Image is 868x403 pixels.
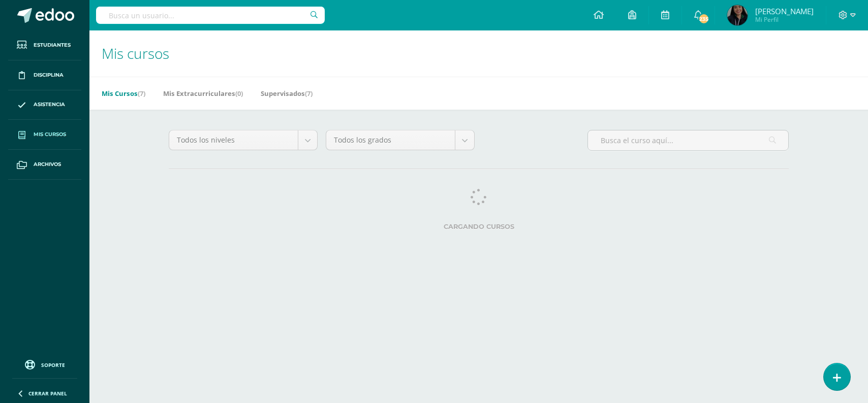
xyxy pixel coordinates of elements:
[102,44,169,63] span: Mis cursos
[755,6,814,16] span: [PERSON_NAME]
[8,150,81,180] a: Archivos
[41,361,65,368] span: Soporte
[235,89,243,98] span: (0)
[169,223,789,230] label: Cargando cursos
[12,357,77,371] a: Soporte
[755,15,814,24] span: Mi Perfil
[169,130,317,150] a: Todos los niveles
[305,89,313,98] span: (7)
[28,390,67,397] span: Cerrar panel
[8,120,81,150] a: Mis cursos
[163,85,243,102] a: Mis Extracurriculares(0)
[326,130,474,150] a: Todos los grados
[138,89,145,98] span: (7)
[334,130,447,150] span: Todos los grados
[8,60,81,90] a: Disciplina
[102,85,145,102] a: Mis Cursos(7)
[727,5,748,25] img: 05b0c392cdf5122faff8de1dd3fa3244.png
[177,130,290,150] span: Todos los niveles
[34,130,66,139] span: Mis cursos
[96,7,325,24] input: Busca un usuario...
[34,71,64,79] span: Disciplina
[8,30,81,60] a: Estudiantes
[588,130,788,150] input: Busca el curso aquí...
[34,41,71,49] span: Estudiantes
[8,90,81,120] a: Asistencia
[34,100,65,109] span: Asistencia
[34,160,61,169] span: Archivos
[698,13,709,24] span: 235
[261,85,313,102] a: Supervisados(7)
